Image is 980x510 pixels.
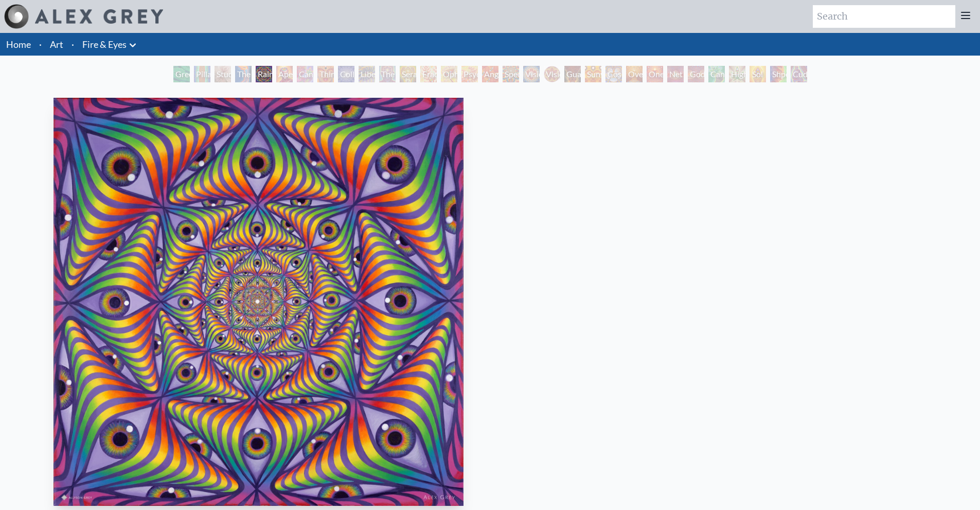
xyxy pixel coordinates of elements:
div: Oversoul [626,66,643,82]
div: Cuddle [791,66,807,82]
li: · [35,33,46,56]
div: Pillar of Awareness [194,66,210,82]
div: Net of Being [667,66,684,82]
div: The Seer [379,66,396,82]
div: Guardian of Infinite Vision [564,66,581,82]
div: Vision Crystal [523,66,540,82]
div: Higher Vision [729,66,745,82]
div: Ophanic Eyelash [441,66,457,82]
div: Collective Vision [338,66,354,82]
div: Vision [PERSON_NAME] [544,66,560,82]
a: Fire & Eyes [82,37,127,51]
div: Angel Skin [482,66,498,82]
div: Cannafist [708,66,725,82]
div: Seraphic Transport Docking on the Third Eye [400,66,416,82]
div: One [647,66,663,82]
div: Rainbow Eye Ripple [256,66,272,82]
div: Green Hand [173,66,190,82]
a: Home [6,39,31,50]
div: Psychomicrograph of a Fractal Paisley Cherub Feather Tip [461,66,478,82]
div: Godself [688,66,704,82]
div: Fractal Eyes [420,66,437,82]
div: Liberation Through Seeing [359,66,375,82]
a: Art [50,37,63,51]
div: Study for the Great Turn [215,66,231,82]
div: Spectral Lotus [503,66,519,82]
input: Search [813,5,955,28]
div: Shpongled [770,66,787,82]
div: Sol Invictus [750,66,766,82]
div: Cannabis Sutra [297,66,313,82]
div: Sunyata [585,66,601,82]
div: Cosmic Elf [605,66,622,82]
li: · [67,33,78,56]
div: Aperture [276,66,293,82]
img: Rainbow-Eye-Ripple-2019-Alex-Grey-Allyson-Grey-watermarked.jpeg [54,98,464,506]
div: Third Eye Tears of Joy [317,66,334,82]
div: The Torch [235,66,252,82]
